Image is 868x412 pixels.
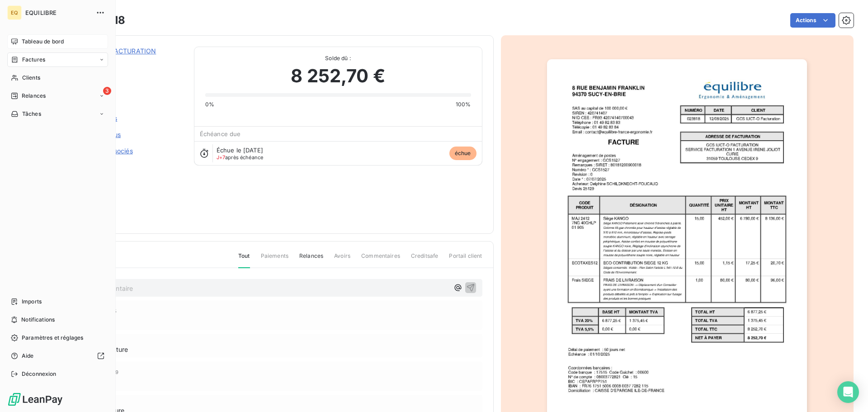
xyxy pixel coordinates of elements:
span: Avoirs [334,252,350,267]
span: Paiements [261,252,288,267]
span: Imports [22,298,42,306]
span: échue [449,147,476,160]
div: EQ [7,5,22,20]
span: Tâches [22,110,41,118]
span: Relances [299,252,323,267]
button: Actions [790,13,835,28]
span: après échéance [217,155,264,160]
span: Déconnexion [22,370,57,378]
span: Factures [22,56,45,64]
span: Portail client [449,252,482,267]
span: Tout [238,252,250,268]
span: Échéance due [200,130,241,137]
a: Aide [7,349,108,363]
img: Logo LeanPay [7,392,63,407]
span: 8 252,70 € [291,62,385,90]
span: Aide [22,352,34,360]
span: Creditsafe [411,252,439,267]
span: Échue le [DATE] [217,147,263,154]
span: 100% [456,100,471,109]
span: 3 [103,87,111,95]
span: Paramètres et réglages [22,334,83,342]
span: Clients [22,74,40,82]
div: Open Intercom Messenger [837,381,859,403]
span: Commentaires [361,252,400,267]
span: Solde dû : [205,54,471,62]
span: Relances [22,92,46,100]
span: J+7 [217,154,225,161]
span: Notifications [21,316,55,324]
span: EQUILIBRE [25,9,90,16]
span: Tableau de bord [22,38,64,46]
span: 0% [205,100,214,109]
